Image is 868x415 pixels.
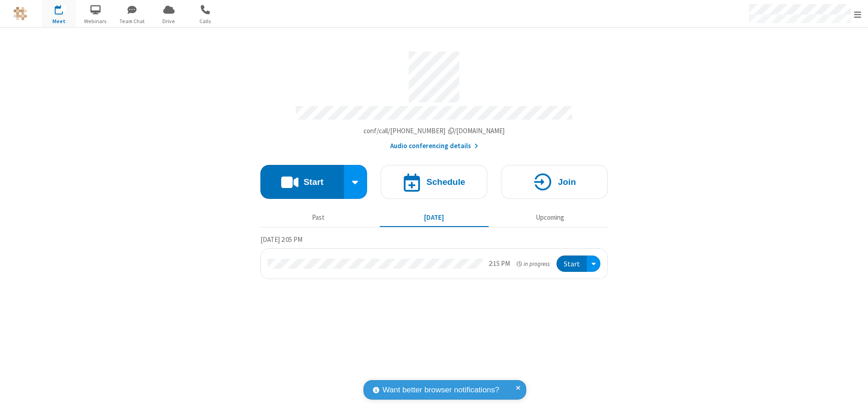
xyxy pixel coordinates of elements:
[42,17,76,25] span: Meet
[495,209,604,226] button: Upcoming
[79,17,113,25] span: Webinars
[189,17,222,25] span: Calls
[344,165,368,199] div: Start conference options
[380,209,489,226] button: [DATE]
[152,17,186,25] span: Drive
[363,126,505,135] span: Copy my meeting room link
[260,45,608,151] section: Account details
[264,209,373,226] button: Past
[61,5,67,12] div: 1
[587,256,600,272] div: Open menu
[557,256,587,272] button: Start
[115,17,149,25] span: Team Chat
[260,234,608,280] section: Today's Meetings
[381,165,487,199] button: Schedule
[489,259,510,269] div: 2:15 PM
[382,384,499,396] span: Want better browser notifications?
[501,165,608,199] button: Join
[260,235,302,244] span: [DATE] 2:05 PM
[14,7,27,20] img: QA Selenium DO NOT DELETE OR CHANGE
[426,178,465,186] h4: Schedule
[363,126,505,136] button: Copy my meeting room linkCopy my meeting room link
[260,165,344,199] button: Start
[303,178,323,186] h4: Start
[390,141,478,151] button: Audio conferencing details
[517,260,550,268] em: in progress
[558,178,576,186] h4: Join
